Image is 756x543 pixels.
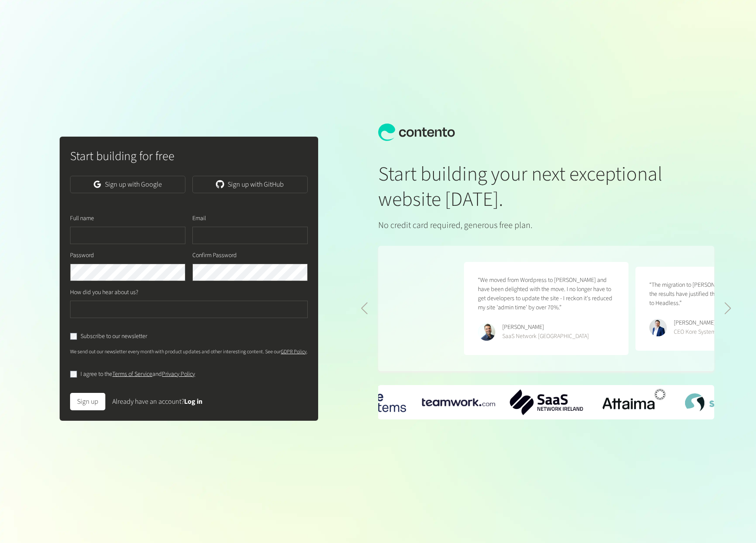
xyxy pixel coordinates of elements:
[192,251,237,260] label: Confirm Password
[378,219,671,232] p: No credit card required, generous free plan.
[464,262,629,355] figure: 4 / 5
[112,396,202,407] div: Already have an account?
[70,393,105,410] button: Sign up
[502,332,589,341] div: SaaS Network [GEOGRAPHIC_DATA]
[724,302,732,315] div: Next slide
[478,276,615,312] p: “We moved from Wordpress to [PERSON_NAME] and have been delighted with the move. I no longer have...
[598,385,671,419] img: Attaima-Logo.png
[162,370,195,379] a: Privacy Policy
[378,162,671,212] h1: Start building your next exceptional website [DATE].
[192,176,308,193] a: Sign up with GitHub
[70,214,94,223] label: Full name
[281,348,306,355] a: GDPR Policy
[510,389,583,415] div: 2 / 6
[70,288,138,297] label: How did you hear about us?
[70,251,94,260] label: Password
[70,176,185,193] a: Sign up with Google
[674,318,719,328] div: [PERSON_NAME]
[70,147,308,165] h2: Start building for free
[184,397,202,406] a: Log in
[502,323,589,332] div: [PERSON_NAME]
[192,214,206,223] label: Email
[649,319,667,336] img: Ryan Crowley
[361,302,368,315] div: Previous slide
[510,389,583,415] img: SaaS-Network-Ireland-logo.png
[674,328,719,337] div: CEO Kore Systems
[422,398,495,406] div: 1 / 6
[598,385,671,419] div: 3 / 6
[70,348,308,356] p: We send out our newsletter every month with product updates and other interesting content. See our .
[81,332,147,341] label: Subscribe to our newsletter
[81,370,195,379] label: I agree to the and
[112,370,152,379] a: Terms of Service
[478,323,495,341] img: Phillip Maucher
[422,398,495,406] img: teamwork-logo.png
